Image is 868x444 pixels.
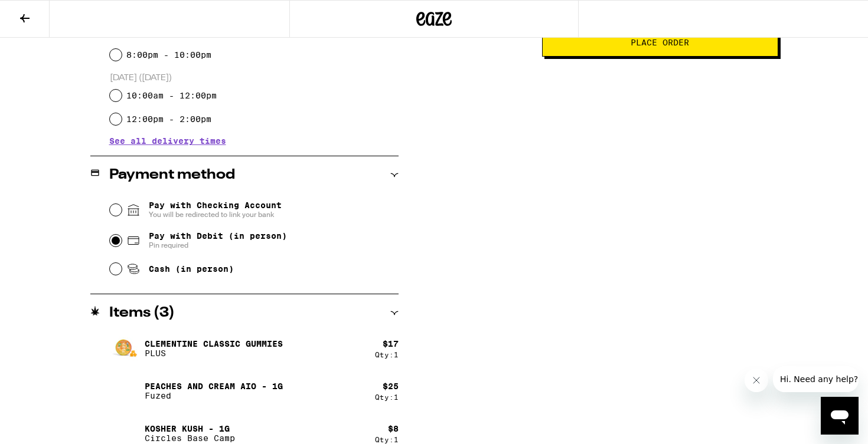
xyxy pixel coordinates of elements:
[149,231,287,241] span: Pay with Debit (in person)
[149,210,282,219] span: You will be redirected to link your bank
[110,73,399,84] p: [DATE] ([DATE])
[109,332,142,365] img: Clementine CLASSIC Gummies
[126,114,211,124] label: 12:00pm - 2:00pm
[109,306,175,320] h2: Items ( 3 )
[149,241,287,250] span: Pin required
[149,200,282,219] span: Pay with Checking Account
[383,381,399,391] div: $ 25
[145,348,283,358] p: PLUS
[109,168,235,182] h2: Payment method
[126,50,211,60] label: 8:00pm - 10:00pm
[126,91,217,100] label: 10:00am - 12:00pm
[821,397,859,435] iframe: Button to launch messaging window
[145,339,283,348] p: Clementine CLASSIC Gummies
[145,433,235,443] p: Circles Base Camp
[773,366,859,392] iframe: Message from company
[631,38,689,47] span: Place Order
[542,28,778,57] button: Place Order
[109,137,226,145] button: See all delivery times
[149,264,234,274] span: Cash (in person)
[375,351,399,359] div: Qty: 1
[745,369,768,392] iframe: Close message
[375,436,399,443] div: Qty: 1
[145,381,283,391] p: Peaches and Cream AIO - 1g
[383,339,399,348] div: $ 17
[145,424,235,433] p: Kosher Kush - 1g
[375,393,399,401] div: Qty: 1
[388,424,399,433] div: $ 8
[145,391,283,400] p: Fuzed
[109,374,142,407] img: Peaches and Cream AIO - 1g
